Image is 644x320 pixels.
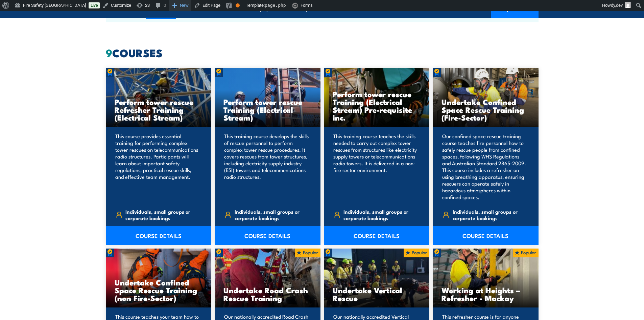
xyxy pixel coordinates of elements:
h3: Working at Heights – Refresher - Mackay [442,286,530,302]
a: Live [89,2,100,8]
h2: COURSES [106,48,539,57]
span: dev [616,3,623,8]
a: COURSE DETAILS [215,226,320,245]
p: Our confined space rescue training course teaches fire personnel how to safely rescue people from... [442,133,527,200]
a: COURSE DETAILS [433,226,539,245]
h3: Undertake Vertical Rescue [333,286,421,302]
div: OK [236,3,240,7]
span: Individuals, small groups or corporate bookings [343,208,418,221]
a: COURSE DETAILS [106,226,212,245]
h3: Perform tower rescue Training (Electrical Stream) Pre-requisite inc. [333,90,421,121]
h3: Undertake Confined Space Rescue Training (non Fire-Sector) [115,278,203,302]
p: This training course teaches the skills needed to carry out complex tower rescues from structures... [333,133,418,200]
span: page.php [265,3,286,8]
a: COURSE DETAILS [324,226,430,245]
span: Individuals, small groups or corporate bookings [235,208,309,221]
h3: Undertake Road Crash Rescue Training [223,286,312,302]
h3: Perform tower rescue Training (Electrical Stream) [223,98,312,121]
h3: Perform tower rescue Refresher Training (Electrical Stream) [115,98,203,121]
strong: 9 [106,44,112,61]
p: This training course develops the skills of rescue personnel to perform complex tower rescue proc... [224,133,309,200]
span: Individuals, small groups or corporate bookings [125,208,200,221]
span: Individuals, small groups or corporate bookings [453,208,527,221]
p: This course provides essential training for performing complex tower rescues on telecommunication... [115,133,200,200]
h3: Undertake Confined Space Rescue Training (Fire-Sector) [442,98,530,121]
